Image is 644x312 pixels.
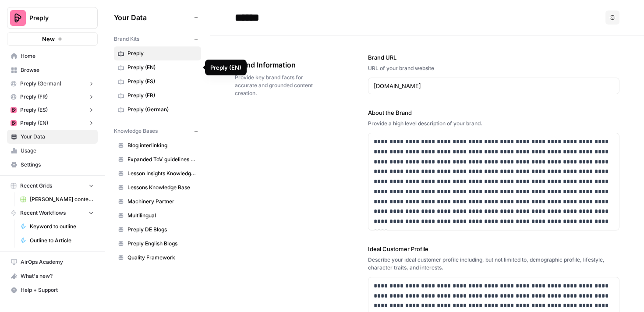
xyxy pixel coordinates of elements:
a: Lesson Insights Knowledge Base [114,167,201,181]
a: Expanded ToV guidelines for AI [114,152,201,167]
a: [PERSON_NAME] content interlinking test - new content [16,192,98,206]
a: Usage [7,144,98,158]
button: Preply (ES) [7,103,98,117]
button: New [7,32,98,46]
span: Preply English Blogs [127,240,197,248]
label: Ideal Customer Profile [368,245,620,253]
span: Settings [21,161,94,169]
span: Blog interlinking [127,142,197,149]
span: Brand Information [235,60,319,70]
span: Your Data [114,12,191,23]
span: Usage [21,147,94,155]
span: Recent Workflows [20,209,66,217]
div: Describe your ideal customer profile including, but not limited to, demographic profile, lifestyl... [368,256,620,272]
span: Preply (EN) [20,119,48,127]
a: Your Data [7,130,98,144]
span: Recent Grids [20,182,52,190]
span: Preply (ES) [20,106,48,114]
div: What's new? [7,269,97,283]
a: Keyword to outline [16,220,98,234]
span: Help + Support [21,286,94,294]
span: Knowledge Bases [114,127,158,135]
span: Machinery Partner [127,198,197,206]
span: Preply (FR) [127,92,197,99]
span: Lesson Insights Knowledge Base [127,170,197,177]
a: Settings [7,158,98,172]
button: Preply (EN) [7,117,98,130]
span: Preply (ES) [127,78,197,85]
span: Preply [29,14,82,22]
span: Brand Kits [114,35,139,43]
span: Preply (EN) [127,64,197,71]
button: Preply (FR) [7,90,98,103]
span: New [42,35,55,43]
span: Quality Framework [127,254,197,262]
a: Blog interlinking [114,138,201,152]
span: AirOps Academy [21,258,94,266]
button: Recent Grids [7,179,98,192]
label: About the Brand [368,108,620,117]
a: Preply (German) [114,103,201,117]
button: Workspace: Preply [7,7,98,29]
a: Lessons Knowledge Base [114,181,201,195]
div: Provide a high level description of your brand. [368,120,620,128]
a: Browse [7,63,98,77]
span: Preply DE Blogs [127,226,197,234]
img: mhz6d65ffplwgtj76gcfkrq5icux [11,107,17,113]
span: Home [21,52,94,60]
span: Preply (FR) [20,93,48,101]
a: AirOps Academy [7,255,98,269]
a: Outline to Article [16,234,98,248]
a: Preply DE Blogs [114,223,201,237]
span: Multilingual [127,212,197,220]
img: Preply Logo [10,10,26,26]
a: Machinery Partner [114,195,201,209]
a: Preply [114,46,201,60]
span: Your Data [21,133,94,141]
button: What's new? [7,269,98,283]
span: Expanded ToV guidelines for AI [127,156,197,163]
img: mhz6d65ffplwgtj76gcfkrq5icux [11,120,17,126]
a: Quality Framework [114,251,201,265]
span: Lessons Knowledge Base [127,184,197,191]
span: Outline to Article [30,237,94,245]
div: URL of your brand website [368,64,620,72]
span: Preply (German) [20,80,61,88]
span: Preply (German) [127,106,197,113]
button: Preply (German) [7,77,98,90]
button: Help + Support [7,283,98,297]
a: Preply (EN) [114,60,201,74]
input: www.sundaysoccer.com [374,82,614,90]
span: [PERSON_NAME] content interlinking test - new content [30,195,94,203]
a: Preply English Blogs [114,237,201,251]
span: Provide key brand facts for accurate and grounded content creation. [235,74,319,97]
span: Browse [21,66,94,74]
a: Home [7,49,98,63]
a: Multilingual [114,209,201,223]
button: Recent Workflows [7,206,98,220]
a: Preply (FR) [114,89,201,103]
span: Preply [127,50,197,57]
a: Preply (ES) [114,74,201,89]
label: Brand URL [368,53,620,62]
span: Keyword to outline [30,223,94,230]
